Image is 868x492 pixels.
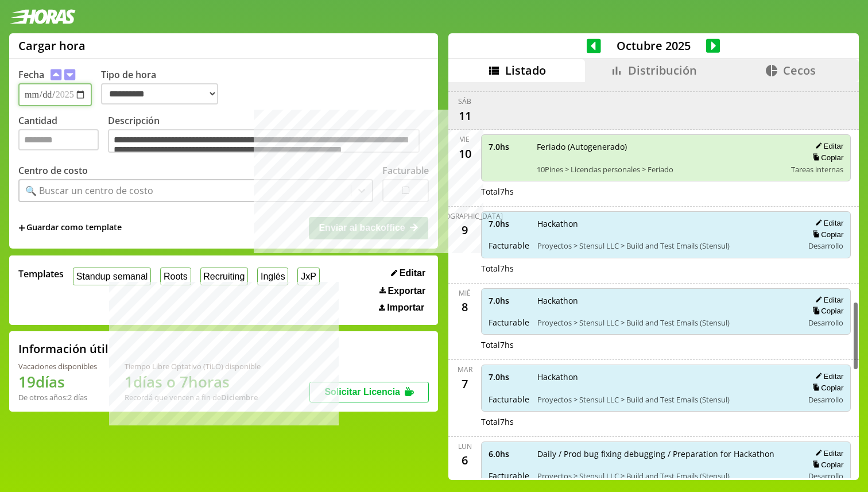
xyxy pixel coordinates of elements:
[382,164,429,177] label: Facturable
[537,471,796,481] span: Proyectos > Stensul LLC > Build and Test Emails (Stensul)
[387,268,429,279] button: Editar
[809,460,843,470] button: Copiar
[481,263,851,274] div: Total 7 hs
[812,371,843,381] button: Editar
[18,38,86,53] h1: Cargar hora
[489,470,529,481] span: Facturable
[456,221,474,239] div: 9
[108,114,429,156] label: Descripción
[448,82,859,478] div: scrollable content
[18,222,122,234] span: +Guardar como template
[427,211,503,221] div: [DEMOGRAPHIC_DATA]
[108,129,420,153] textarea: Descripción
[489,295,529,306] span: 7.0 hs
[809,230,843,239] button: Copiar
[376,285,429,297] button: Exportar
[481,339,851,350] div: Total 7 hs
[489,394,529,405] span: Facturable
[628,63,697,78] span: Distribución
[460,134,470,144] div: vie
[18,164,88,177] label: Centro de costo
[812,218,843,228] button: Editar
[537,295,796,306] span: Hackathon
[537,371,796,382] span: Hackathon
[18,341,108,357] h2: Información útil
[812,295,843,305] button: Editar
[458,96,471,106] div: sáb
[456,451,474,470] div: 6
[221,392,258,402] b: Diciembre
[200,268,249,285] button: Recruiting
[537,448,796,459] span: Daily / Prod bug fixing debugging / Preparation for Hackathon
[297,268,319,285] button: JxP
[309,382,429,402] button: Solicitar Licencia
[456,298,474,316] div: 8
[809,383,843,393] button: Copiar
[601,38,706,53] span: Octubre 2025
[324,387,400,397] span: Solicitar Licencia
[18,371,97,392] h1: 19 días
[456,374,474,393] div: 7
[18,129,99,150] input: Cantidad
[387,286,425,296] span: Exportar
[481,186,851,197] div: Total 7 hs
[489,317,529,328] span: Facturable
[537,164,784,175] span: 10Pines > Licencias personales > Feriado
[809,306,843,316] button: Copiar
[18,114,108,156] label: Cantidad
[812,141,843,151] button: Editar
[537,218,796,229] span: Hackathon
[101,83,218,104] select: Tipo de hora
[125,361,261,371] div: Tiempo Libre Optativo (TiLO) disponible
[257,268,288,285] button: Inglés
[783,63,816,78] span: Cecos
[791,164,843,175] span: Tareas internas
[18,222,25,234] span: +
[456,106,474,125] div: 11
[18,268,64,280] span: Templates
[808,471,843,481] span: Desarrollo
[73,268,151,285] button: Standup semanal
[537,241,796,251] span: Proyectos > Stensul LLC > Build and Test Emails (Stensul)
[481,416,851,427] div: Total 7 hs
[458,441,472,451] div: lun
[459,288,471,298] div: mié
[537,141,784,152] span: Feriado (Autogenerado)
[456,144,474,162] div: 10
[125,392,261,402] div: Recordá que vencen a fin de
[489,448,529,459] span: 6.0 hs
[808,317,843,328] span: Desarrollo
[18,392,97,402] div: De otros años: 2 días
[505,63,546,78] span: Listado
[808,394,843,405] span: Desarrollo
[18,361,97,371] div: Vacaciones disponibles
[387,303,424,313] span: Importar
[537,394,796,405] span: Proyectos > Stensul LLC > Build and Test Emails (Stensul)
[489,240,529,251] span: Facturable
[9,9,76,24] img: logotipo
[809,153,843,162] button: Copiar
[125,371,261,392] h1: 1 días o 7 horas
[25,184,153,197] div: 🔍 Buscar un centro de costo
[489,141,529,152] span: 7.0 hs
[160,268,191,285] button: Roots
[101,68,227,106] label: Tipo de hora
[400,268,425,278] span: Editar
[18,68,44,81] label: Fecha
[489,371,529,382] span: 7.0 hs
[808,241,843,251] span: Desarrollo
[812,448,843,458] button: Editar
[458,365,472,374] div: mar
[489,218,529,229] span: 7.0 hs
[537,317,796,328] span: Proyectos > Stensul LLC > Build and Test Emails (Stensul)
